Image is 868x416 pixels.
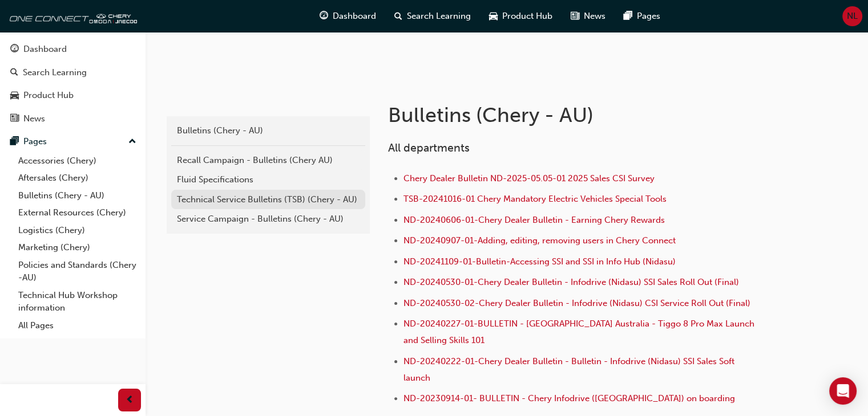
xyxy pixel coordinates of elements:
div: Technical Service Bulletins (TSB) (Chery - AU) [177,193,360,206]
div: Pages [23,135,47,148]
a: search-iconSearch Learning [385,5,480,28]
div: Dashboard [23,43,67,56]
button: Pages [5,131,141,152]
span: up-icon [128,134,136,149]
a: ND-20240227-01-BULLETIN - [GEOGRAPHIC_DATA] Australia - Tiggo 8 Pro Max Launch and Selling Skills... [403,319,757,345]
a: Policies and Standards (Chery -AU) [14,256,141,287]
a: guage-iconDashboard [310,5,385,28]
span: pages-icon [10,137,19,147]
button: NL [842,6,862,26]
h1: Bulletins (Chery - AU) [388,103,762,128]
a: Service Campaign - Bulletins (Chery - AU) [171,209,365,229]
span: NL [847,10,858,23]
div: Product Hub [23,89,74,102]
a: pages-iconPages [615,5,669,28]
a: ND-20240606-01-Chery Dealer Bulletin - Earning Chery Rewards [403,215,665,225]
div: Bulletins (Chery - AU) [177,124,360,137]
a: ND-20241109-01-Bulletin-Accessing SSI and SSI in Info Hub (Nidasu) [403,256,676,267]
a: External Resources (Chery) [14,204,141,222]
span: guage-icon [320,9,328,23]
span: prev-icon [126,393,134,407]
a: ND-20240530-02-Chery Dealer Bulletin - Infodrive (Nidasu) CSI Service Roll Out (Final) [403,298,750,308]
span: Dashboard [333,10,376,23]
a: Bulletins (Chery - AU) [171,121,365,141]
a: ND-20240907-01-Adding, editing, removing users in Chery Connect [403,235,676,246]
a: Dashboard [5,39,141,60]
div: Fluid Specifications [177,173,360,186]
img: oneconnect [6,5,137,27]
a: Accessories (Chery) [14,152,141,170]
div: News [23,112,45,125]
a: TSB-20241016-01 Chery Mandatory Electric Vehicles Special Tools [403,194,667,204]
a: car-iconProduct Hub [480,5,562,28]
span: search-icon [394,9,402,23]
a: ND-20230914-01- BULLETIN - Chery Infodrive ([GEOGRAPHIC_DATA]) on boarding [403,393,735,403]
a: Technical Service Bulletins (TSB) (Chery - AU) [171,190,365,210]
div: Open Intercom Messenger [829,377,857,405]
span: news-icon [10,114,19,124]
a: news-iconNews [562,5,615,28]
div: Recall Campaign - Bulletins (Chery AU) [177,154,360,167]
span: All departments [388,141,470,154]
a: ND-20240222-01-Chery Dealer Bulletin - Bulletin - Infodrive (Nidasu) SSI Sales Soft launch [403,356,737,383]
div: Search Learning [23,66,87,79]
a: Search Learning [5,62,141,83]
a: Fluid Specifications [171,170,365,190]
span: Search Learning [407,10,471,23]
span: News [584,10,605,23]
a: Bulletins (Chery - AU) [14,187,141,205]
span: Pages [637,10,660,23]
a: All Pages [14,317,141,335]
a: Logistics (Chery) [14,222,141,239]
a: Aftersales (Chery) [14,169,141,187]
a: ND-20240530-01-Chery Dealer Bulletin - Infodrive (Nidasu) SSI Sales Roll Out (Final) [403,277,739,287]
span: pages-icon [624,9,632,23]
span: car-icon [489,9,498,23]
span: search-icon [10,68,18,78]
span: guage-icon [10,44,19,55]
div: Service Campaign - Bulletins (Chery - AU) [177,213,360,226]
a: Technical Hub Workshop information [14,287,141,317]
a: Recall Campaign - Bulletins (Chery AU) [171,150,365,170]
a: Product Hub [5,85,141,106]
a: News [5,108,141,129]
span: news-icon [571,9,579,23]
a: Chery Dealer Bulletin ND-2025-05.05-01 2025 Sales CSI Survey [403,173,655,183]
a: Marketing (Chery) [14,239,141,256]
span: car-icon [10,91,19,101]
span: Product Hub [502,10,552,23]
button: DashboardSearch LearningProduct HubNews [5,36,141,131]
